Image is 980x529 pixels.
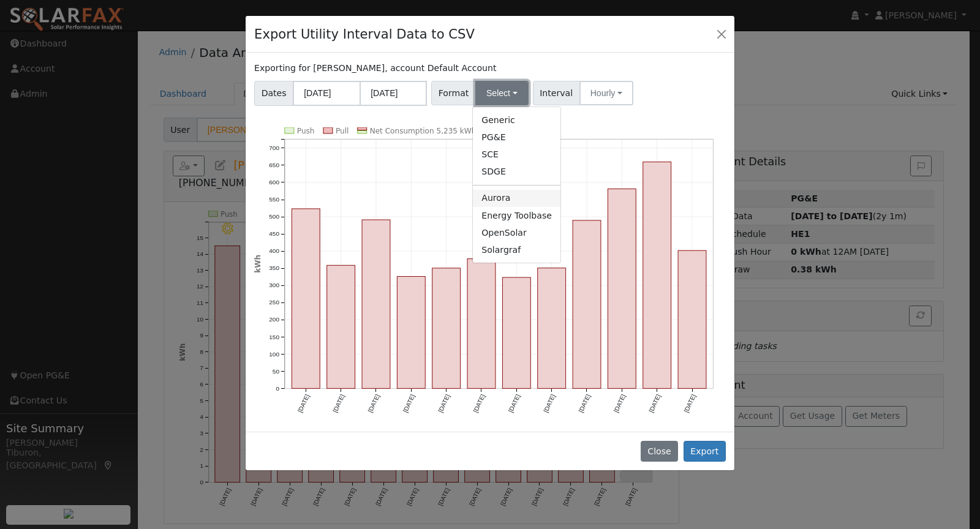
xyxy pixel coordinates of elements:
[533,81,580,105] span: Interval
[269,299,279,306] text: 250
[269,230,279,237] text: 450
[254,24,475,44] h4: Export Utility Interval Data to CSV
[473,207,560,224] a: Energy Toolbase
[713,25,730,42] button: Close
[269,247,279,254] text: 400
[473,129,560,146] a: PG&E
[473,163,560,181] a: SDGE
[254,81,293,106] span: Dates
[332,393,346,413] text: [DATE]
[578,393,592,413] text: [DATE]
[684,441,726,462] button: Export
[336,127,349,135] text: Pull
[643,162,671,388] rect: onclick=""
[473,146,560,163] a: SCE
[367,393,381,413] text: [DATE]
[467,259,496,389] rect: onclick=""
[472,393,486,413] text: [DATE]
[679,250,707,388] rect: onclick=""
[273,368,280,375] text: 50
[473,241,560,258] a: Solargraf
[292,209,320,389] rect: onclick=""
[362,220,390,389] rect: onclick=""
[269,213,279,220] text: 500
[432,268,461,389] rect: onclick=""
[269,351,279,358] text: 100
[254,255,262,273] text: kWh
[297,127,315,135] text: Push
[431,81,476,105] span: Format
[269,282,279,288] text: 300
[269,179,279,186] text: 600
[608,189,636,388] rect: onclick=""
[269,196,279,203] text: 550
[507,393,521,413] text: [DATE]
[402,393,416,413] text: [DATE]
[269,144,279,151] text: 700
[269,333,279,340] text: 150
[269,162,279,168] text: 650
[543,393,557,413] text: [DATE]
[296,393,311,413] text: [DATE]
[269,316,279,323] text: 200
[269,264,279,271] text: 350
[473,190,560,207] a: Aurora
[503,277,531,388] rect: onclick=""
[612,393,627,413] text: [DATE]
[370,127,477,135] text: Net Consumption 5,235 kWh
[538,268,566,389] rect: onclick=""
[473,111,560,129] a: Generic
[327,265,355,388] rect: onclick=""
[573,220,601,389] rect: onclick=""
[579,81,633,105] button: Hourly
[648,393,662,413] text: [DATE]
[276,385,279,392] text: 0
[475,81,529,105] button: Select
[683,393,697,413] text: [DATE]
[641,441,678,462] button: Close
[473,224,560,241] a: OpenSolar
[398,276,426,388] rect: onclick=""
[437,393,451,413] text: [DATE]
[254,62,496,75] label: Exporting for [PERSON_NAME], account Default Account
